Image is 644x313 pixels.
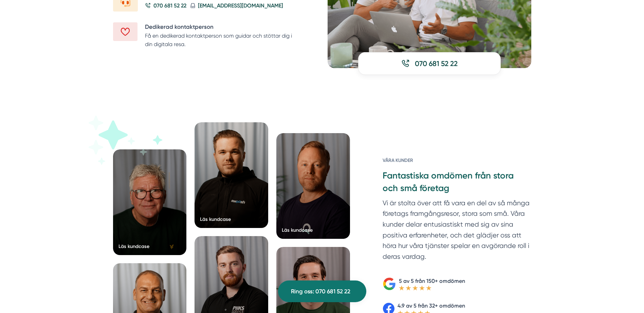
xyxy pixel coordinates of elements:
[383,170,531,197] h3: Fantastiska omdömen från stora och små företag
[145,22,300,32] h5: Dedikerad kontaktperson
[118,243,149,250] div: Läs kundcase
[145,32,300,49] p: Få en dedikerad kontaktperson som guidar och stöttar dig i din digitala resa.
[195,122,268,228] a: Läs kundcase
[276,133,350,239] a: Läs kundcase
[113,149,187,255] a: Läs kundcase
[383,198,531,265] p: Vi är stolta över att få vara en del av så många företags framgångsresor, stora som små. Våra kun...
[190,1,283,10] a: [EMAIL_ADDRESS][DOMAIN_NAME]
[200,216,231,223] div: Läs kundcase
[399,277,465,285] p: 5 av 5 från 150+ omdömen
[153,1,186,10] span: 070 681 52 22
[358,52,501,75] a: 070 681 52 22
[415,59,458,68] span: 070 681 52 22
[145,1,186,10] a: 070 681 52 22
[282,227,313,233] div: Läs kundcase
[198,1,283,10] span: [EMAIL_ADDRESS][DOMAIN_NAME]
[291,287,350,296] span: Ring oss: 070 681 52 22
[278,280,366,302] a: Ring oss: 070 681 52 22
[398,301,465,310] p: 4.9 av 5 från 32+ omdömen
[383,157,531,170] h6: Våra kunder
